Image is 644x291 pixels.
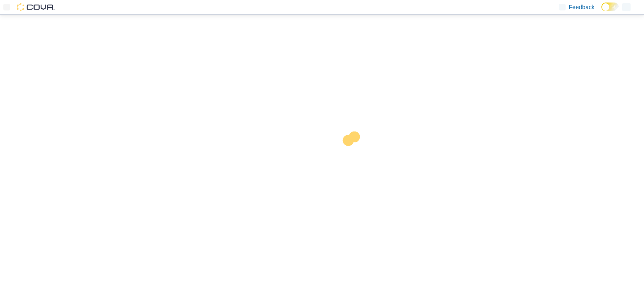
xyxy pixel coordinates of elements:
[322,125,385,188] img: cova-loader
[601,11,602,12] span: Dark Mode
[569,3,595,11] span: Feedback
[601,3,619,11] input: Dark Mode
[17,3,55,11] img: Cova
